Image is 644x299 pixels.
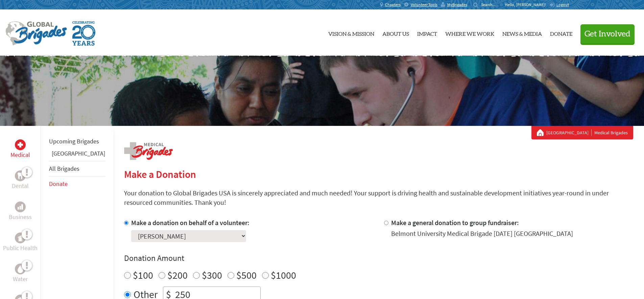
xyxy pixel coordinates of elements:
label: $300 [202,269,222,281]
p: Your donation to Global Brigades USA is sincerely appreciated and much needed! Your support is dr... [124,188,633,207]
span: Chapters [385,2,401,7]
p: Water [13,274,28,284]
p: Public Health [3,243,38,253]
a: Public HealthPublic Health [3,233,38,253]
img: Public Health [18,235,23,241]
img: Water [18,265,23,273]
a: Vision & Mission [328,15,374,50]
div: Belmont University Medical Brigade [DATE] [GEOGRAPHIC_DATA] [391,229,573,238]
div: Public Health [15,233,26,243]
img: Global Brigades Celebrating 20 Years [72,21,95,46]
a: [GEOGRAPHIC_DATA] [546,129,592,136]
label: $1000 [271,269,296,281]
img: Global Brigades Logo [5,21,67,46]
a: MedicalMedical [10,139,30,160]
p: Business [9,212,32,222]
a: About Us [382,15,409,50]
img: Dental [18,172,23,179]
a: News & Media [502,15,542,50]
div: Water [15,264,26,274]
div: Medical Brigades [537,129,628,136]
li: All Brigades [49,161,105,176]
p: Hello, [PERSON_NAME]! [505,2,549,7]
a: DentalDental [12,170,29,191]
label: Make a general donation to group fundraiser: [391,218,519,227]
a: Donate [550,15,572,50]
li: Donate [49,176,105,191]
li: Guatemala [49,149,105,161]
a: WaterWater [13,264,28,284]
input: Search... [481,2,500,7]
h4: Donation Amount [124,253,633,264]
a: All Brigades [49,165,79,172]
label: $100 [133,269,153,281]
a: BusinessBusiness [9,201,32,222]
label: $200 [167,269,188,281]
span: Volunteer Tools [411,2,437,7]
a: [GEOGRAPHIC_DATA] [52,149,105,157]
a: Where We Work [445,15,494,50]
img: Business [18,204,23,210]
a: Donate [49,180,68,188]
div: Business [15,201,26,212]
img: Medical [18,142,23,147]
div: Medical [15,139,26,150]
a: Logout [549,2,569,7]
span: Get Involved [585,30,630,38]
span: MyBrigades [447,2,467,7]
label: Make a donation on behalf of a volunteer: [131,218,249,227]
img: logo-medical.png [124,142,173,160]
a: Upcoming Brigades [49,137,99,145]
div: Dental [15,170,26,181]
li: Upcoming Brigades [49,134,105,149]
button: Get Involved [580,24,635,44]
span: Logout [556,2,569,7]
p: Dental [12,181,29,191]
p: Medical [10,150,30,160]
h2: Make a Donation [124,168,633,180]
a: Impact [417,15,437,50]
label: $500 [236,269,257,281]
